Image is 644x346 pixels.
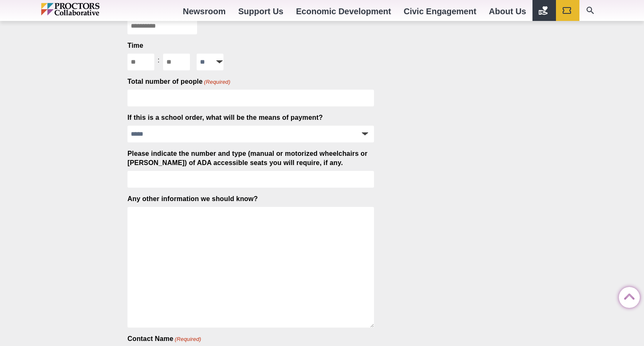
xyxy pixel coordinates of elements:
div: : [154,54,163,67]
label: Total number of people [127,77,231,86]
span: (Required) [203,78,231,86]
span: (Required) [174,336,201,343]
label: Any other information we should know? [127,194,258,204]
legend: Time [127,41,143,50]
label: If this is a school order, what will be the means of payment? [127,113,323,122]
label: Please indicate the number and type (manual or motorized wheelchairs or [PERSON_NAME]) of ADA acc... [127,149,374,168]
img: Proctors logo [41,3,135,15]
a: Back to Top [619,287,636,304]
legend: Contact Name [127,334,201,343]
